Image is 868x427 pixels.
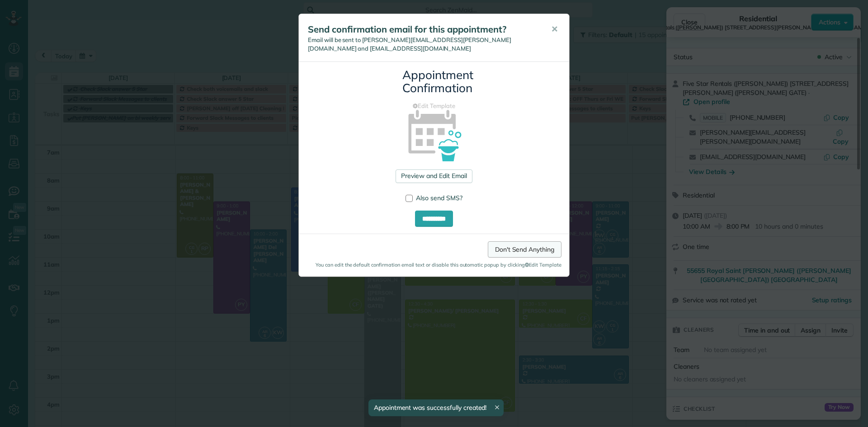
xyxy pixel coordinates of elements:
[396,169,472,183] a: Preview and Edit Email
[402,69,466,94] h3: Appointment Confirmation
[308,23,538,36] h5: Send confirmation email for this appointment?
[306,102,562,110] a: Edit Template
[416,194,462,202] span: Also send SMS?
[394,94,475,175] img: appointment_confirmation_icon-141e34405f88b12ade42628e8c248340957700ab75a12ae832a8710e9b578dc5.png
[308,36,511,52] span: Email will be sent to [PERSON_NAME][EMAIL_ADDRESS][PERSON_NAME][DOMAIN_NAME] and [EMAIL_ADDRESS][...
[307,261,561,268] small: You can edit the default confirmation email text or disable this automatic popup by clicking Edit...
[551,24,558,34] span: ✕
[368,399,504,416] div: Appointment was successfully created!
[488,241,561,258] a: Don't Send Anything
